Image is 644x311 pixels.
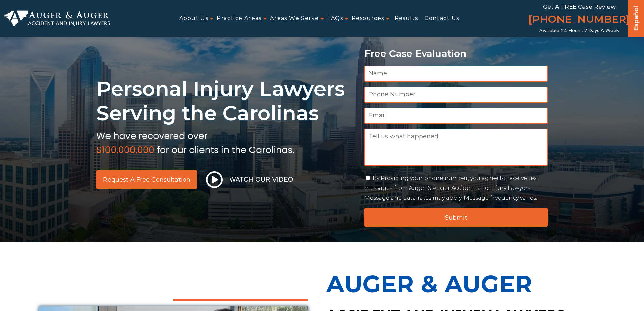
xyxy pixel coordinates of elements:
a: FAQs [327,11,343,26]
label: By Providing your phone number, you agree to receive text messages from Auger & Auger Accident an... [364,175,539,201]
button: Watch Our Video [204,171,295,188]
span: Get a FREE Case Review [543,3,616,10]
a: Practice Areas [217,11,262,26]
a: Contact Us [425,11,459,26]
input: Phone Number [364,87,548,103]
input: Submit [364,208,548,227]
a: Results [395,11,418,26]
img: sub text [96,129,294,155]
input: Email [364,108,548,124]
a: Request a Free Consultation [96,170,197,189]
h1: Personal Injury Lawyers Serving the Carolinas [96,77,356,126]
input: Name [364,66,548,82]
a: Resources [352,11,384,26]
p: Auger & Auger [326,263,605,305]
a: About Us [179,11,208,26]
span: Available 24 Hours, 7 Days a Week [539,28,619,34]
img: Auger & Auger Accident and Injury Lawyers Logo [4,10,110,27]
p: Free Case Evaluation [364,48,548,59]
a: [PHONE_NUMBER] [528,12,630,28]
span: Request a Free Consultation [103,177,190,183]
a: Areas We Serve [270,11,319,26]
